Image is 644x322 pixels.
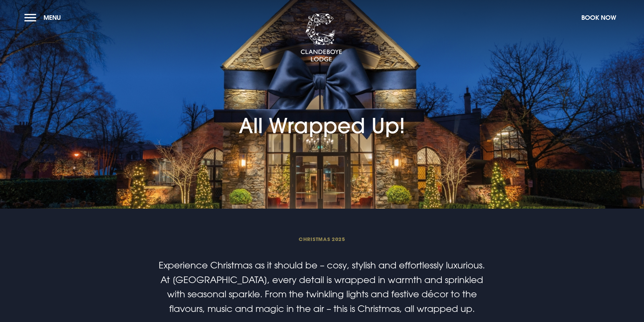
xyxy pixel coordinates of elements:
span: Christmas 2025 [156,236,488,242]
img: Clandeboye Lodge [300,14,342,62]
h1: All Wrapped Up! [239,74,405,138]
span: Menu [44,14,61,22]
button: Menu [24,10,64,25]
button: Book Now [578,10,620,25]
p: Experience Christmas as it should be – cosy, stylish and effortlessly luxurious. At [GEOGRAPHIC_D... [156,258,488,316]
